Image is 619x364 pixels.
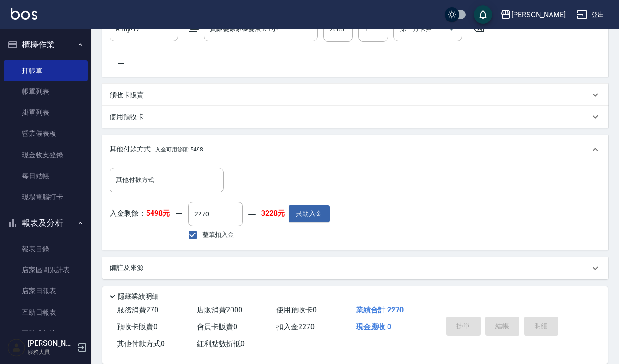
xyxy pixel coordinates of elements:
a: 店家日報表 [4,281,88,302]
button: save [474,5,492,24]
span: 入金可用餘額: 5498 [155,146,203,153]
a: 互助日報表 [4,302,88,323]
div: 預收卡販賣 [102,84,608,106]
a: 互助排行榜 [4,323,88,344]
a: 帳單列表 [4,81,88,102]
a: 掛單列表 [4,102,88,123]
span: 扣入金 2270 [276,322,315,331]
p: 入金剩餘： [110,209,170,218]
img: Logo [11,8,37,20]
button: 異動入金 [289,205,330,222]
a: 店家區間累計表 [4,260,88,281]
span: 現金應收 0 [356,322,391,331]
div: 備註及來源 [102,257,608,279]
span: 預收卡販賣 0 [117,322,157,331]
button: 登出 [573,6,608,23]
div: 使用預收卡 [102,106,608,128]
strong: 3228元 [261,209,285,218]
p: 使用預收卡 [110,112,144,122]
a: 現場電腦打卡 [4,187,88,208]
span: 整筆扣入金 [202,230,234,239]
span: 其他付款方式 0 [117,339,165,348]
a: 打帳單 [4,60,88,81]
span: 使用預收卡 0 [276,306,317,314]
div: 其他付款方式入金可用餘額: 5498 [102,135,608,164]
p: 隱藏業績明細 [118,292,159,302]
span: 會員卡販賣 0 [197,322,237,331]
a: 每日結帳 [4,166,88,187]
button: 櫃檯作業 [4,33,88,57]
p: 服務人員 [28,348,74,356]
strong: 5498元 [146,209,170,218]
button: [PERSON_NAME] [497,5,569,24]
img: Person [7,338,26,357]
a: 營業儀表板 [4,123,88,144]
span: 店販消費 2000 [197,306,242,314]
p: 其他付款方式 [110,145,203,155]
span: 業績合計 2270 [356,306,404,314]
a: 報表目錄 [4,239,88,260]
span: 服務消費 270 [117,306,158,314]
button: 報表及分析 [4,211,88,235]
h5: [PERSON_NAME] [28,339,74,348]
span: 紅利點數折抵 0 [197,339,245,348]
a: 現金收支登錄 [4,145,88,166]
p: 預收卡販賣 [110,90,144,100]
p: 備註及來源 [110,263,144,273]
div: [PERSON_NAME] [511,9,566,21]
